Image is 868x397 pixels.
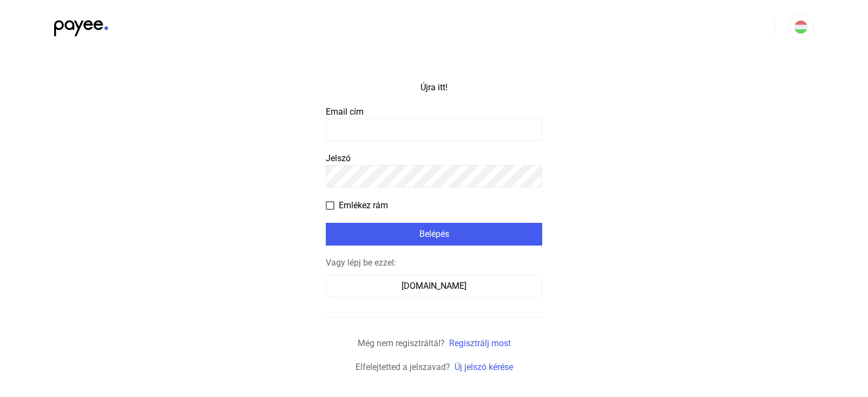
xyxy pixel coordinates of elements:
font: Még nem regisztráltál? [358,338,445,348]
a: Regisztrálj most [449,338,511,348]
font: Emlékez rám [339,200,388,210]
font: Újra itt! [420,82,448,92]
font: Elfelejtetted a jelszavad? [356,362,450,372]
font: Belépés [419,229,449,239]
a: Új jelszó kérése [455,362,513,372]
a: [DOMAIN_NAME] [326,281,542,291]
font: Jelszó [326,153,351,163]
img: black-payee-blue-dot.svg [54,14,108,36]
font: Vagy lépj be ezzel: [326,257,396,268]
font: [DOMAIN_NAME] [402,281,466,291]
button: [DOMAIN_NAME] [326,275,542,297]
button: HU [788,14,814,40]
font: Email cím [326,107,364,117]
button: Belépés [326,223,542,246]
img: HU [794,21,807,34]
